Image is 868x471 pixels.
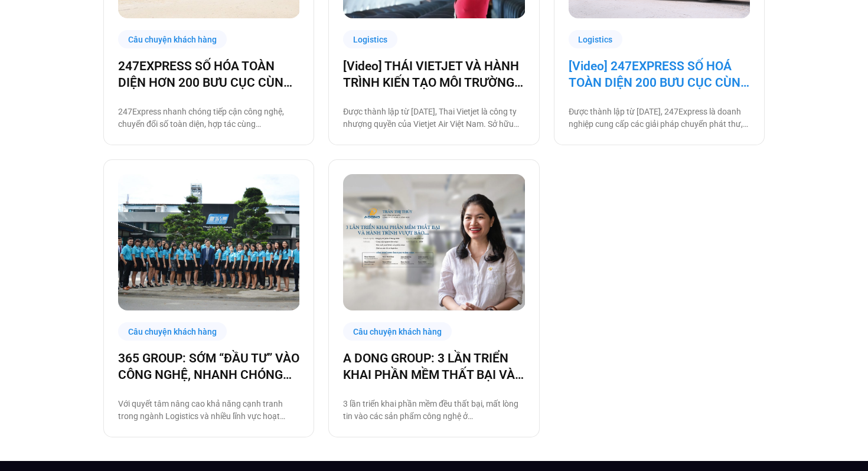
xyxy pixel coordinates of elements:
[343,322,452,341] div: Câu chuyện khách hàng
[343,106,524,130] p: Được thành lập từ [DATE], Thai Vietjet là công ty nhượng quyền của Vietjet Air Việt Nam. Sở hữu 1...
[118,106,299,130] p: 247Express nhanh chóng tiếp cận công nghệ, chuyển đổi số toàn diện, hợp tác cùng [DOMAIN_NAME] để...
[118,58,299,91] a: 247EXPRESS SỐ HÓA TOÀN DIỆN HƠN 200 BƯU CỤC CÙNG [DOMAIN_NAME]
[343,350,524,383] a: A DONG GROUP: 3 LẦN TRIỂN KHAI PHẦN MỀM THẤT BẠI VÀ HÀNH TRÌNH VƯỢT BÃO
[569,58,750,91] a: [Video] 247EXPRESS SỐ HOÁ TOÀN DIỆN 200 BƯU CỤC CÙNG [DOMAIN_NAME]
[118,350,299,383] a: 365 GROUP: SỚM “ĐẦU TƯ” VÀO CÔNG NGHỆ, NHANH CHÓNG “THU LỢI NHUẬN”
[118,398,299,423] p: Với quyết tâm nâng cao khả năng cạnh tranh trong ngành Logistics và nhiều lĩnh vực hoạt động khác...
[118,322,227,341] div: Câu chuyện khách hàng
[343,398,524,423] p: 3 lần triển khai phần mềm đều thất bại, mất lòng tin vào các sản phẩm công nghệ ở [GEOGRAPHIC_DAT...
[343,30,397,48] div: Logistics
[569,106,750,130] p: Được thành lập từ [DATE], 247Express là doanh nghiệp cung cấp các giải pháp chuyển phát thư, hàng...
[343,58,524,91] a: [Video] THÁI VIETJET VÀ HÀNH TRÌNH KIẾN TẠO MÔI TRƯỜNG LÀM VIỆC SỐ CÙNG [DOMAIN_NAME]
[569,30,623,48] div: Logistics
[118,30,227,48] div: Câu chuyện khách hàng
